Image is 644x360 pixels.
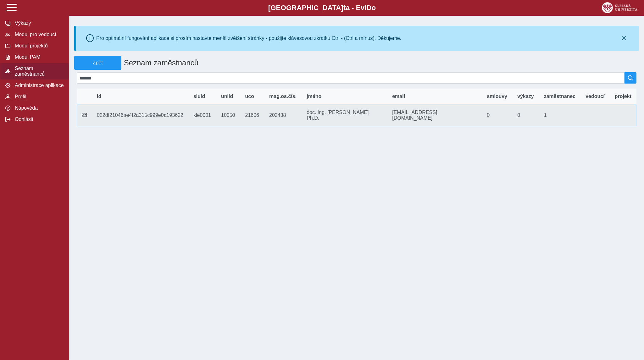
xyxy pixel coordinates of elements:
[487,94,507,99] span: smlouvy
[92,105,188,126] td: 022df21046ae4f2a315c999e0a193622
[97,94,101,99] span: id
[366,4,371,12] span: D
[512,105,539,126] td: 0
[13,32,64,37] span: Modul pro vedoucí
[13,54,64,60] span: Modul PAM
[13,43,64,49] span: Modul projektů
[269,94,297,99] span: mag.os.čís.
[392,94,405,99] span: email
[245,94,254,99] span: uco
[13,105,64,111] span: Nápověda
[586,94,604,99] span: vedoucí
[387,105,482,126] td: [EMAIL_ADDRESS][DOMAIN_NAME]
[302,105,387,126] td: doc. Ing. [PERSON_NAME] Ph.D.
[13,66,64,77] span: Seznam zaměstnanců
[517,94,534,99] span: výkazy
[307,94,321,99] span: jméno
[19,4,625,12] b: [GEOGRAPHIC_DATA] a - Evi
[221,94,233,99] span: uniId
[13,83,64,88] span: Administrace aplikace
[193,94,205,99] span: sluId
[13,117,64,122] span: Odhlásit
[216,105,240,126] td: 10050
[372,4,376,12] span: o
[77,60,119,66] span: Zpět
[13,94,64,100] span: Profil
[539,105,581,126] td: 1
[121,56,592,70] h1: Seznam zaměstnanců
[240,105,264,126] td: 21606
[96,35,401,41] div: Pro optimální fungování aplikace si prosím nastavte menší zvětšení stránky - použijte klávesovou ...
[544,94,576,99] span: zaměstnanec
[602,2,637,13] img: logo_web_su.png
[482,105,512,126] td: 0
[13,20,64,26] span: Výkazy
[264,105,302,126] td: 202438
[615,94,631,99] span: projekt
[74,56,121,70] button: Zpět
[188,105,216,126] td: kle0001
[343,4,346,12] span: t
